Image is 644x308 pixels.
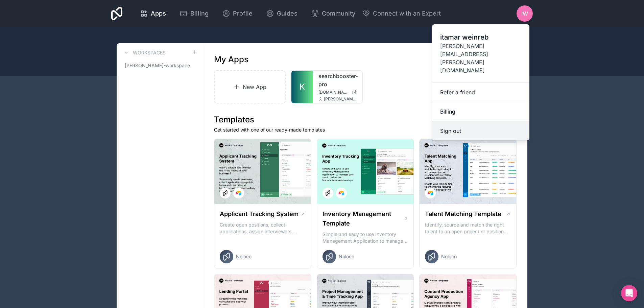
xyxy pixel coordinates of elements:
[318,72,357,88] a: searchbooster-pro
[306,6,361,21] a: Community
[432,121,529,140] button: Sign out
[318,90,357,95] a: [DOMAIN_NAME]
[220,221,306,235] p: Create open positions, collect applications, assign interviewers, centralise candidate feedback a...
[217,6,258,21] a: Profile
[190,9,209,18] span: Billing
[318,90,349,95] span: [DOMAIN_NAME]
[322,9,355,18] span: Community
[432,102,529,121] a: Billing
[291,71,313,103] a: K
[323,209,404,228] h1: Inventory Management Template
[214,114,517,125] h1: Templates
[220,209,299,219] h1: Applicant Tracking System
[236,253,252,260] span: Noloco
[323,231,408,244] p: Simple and easy to use Inventory Management Application to manage your stock, orders and Manufact...
[133,49,166,56] h3: Workspaces
[428,190,433,196] img: Airtable Logo
[441,253,457,260] span: Noloco
[214,126,517,133] p: Get started with one of our ready-made templates
[621,285,637,301] div: Open Intercom Messenger
[425,209,501,219] h1: Talent Matching Template
[362,9,441,18] button: Connect with an Expert
[135,6,171,21] a: Apps
[324,96,357,102] span: [PERSON_NAME][EMAIL_ADDRESS][PERSON_NAME][DOMAIN_NAME]
[261,6,303,21] a: Guides
[339,190,344,196] img: Airtable Logo
[236,190,241,196] img: Airtable Logo
[125,62,190,69] span: [PERSON_NAME]-workspace
[233,9,253,18] span: Profile
[425,221,511,235] p: Identify, source and match the right talent to an open project or position with our Talent Matchi...
[339,253,354,260] span: Noloco
[122,60,197,72] a: [PERSON_NAME]-workspace
[174,6,214,21] a: Billing
[373,9,441,18] span: Connect with an Expert
[151,9,166,18] span: Apps
[277,9,297,18] span: Guides
[440,42,521,74] span: [PERSON_NAME][EMAIL_ADDRESS][PERSON_NAME][DOMAIN_NAME]
[300,81,305,92] span: K
[521,9,528,18] span: iw
[122,49,166,57] a: Workspaces
[440,32,521,42] span: itamar weinreb
[214,54,248,65] h1: My Apps
[432,83,529,102] a: Refer a friend
[214,70,286,103] a: New App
